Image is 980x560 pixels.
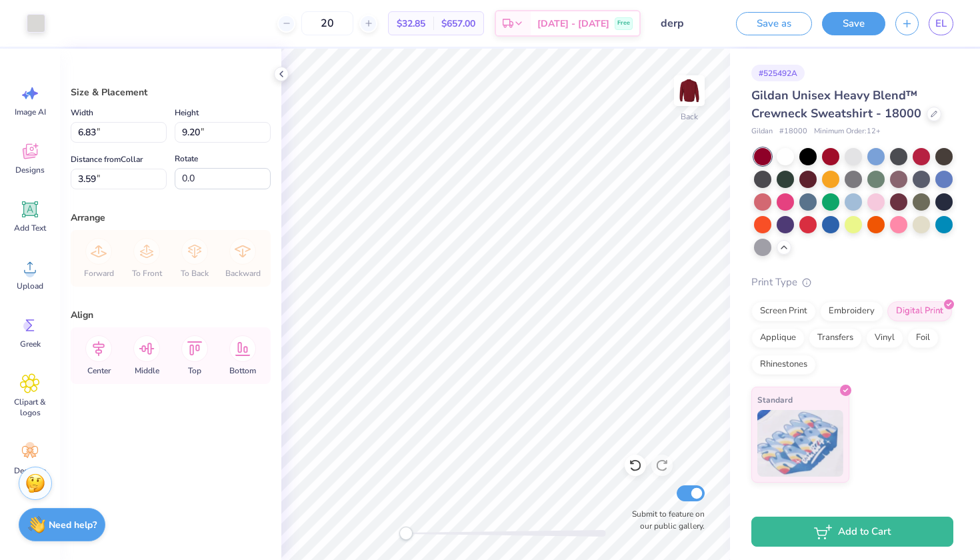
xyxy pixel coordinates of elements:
label: Width [71,105,93,121]
div: Back [681,111,698,123]
span: Free [617,19,630,28]
span: Designs [15,165,45,175]
span: Gildan Unisex Heavy Blend™ Crewneck Sweatshirt - 18000 [751,87,921,121]
span: Image AI [15,107,46,117]
span: Minimum Order: 12 + [814,126,881,137]
label: Rotate [175,151,198,167]
span: Center [87,365,111,376]
label: Distance from Collar [71,151,143,167]
div: Screen Print [751,301,816,321]
span: Middle [135,365,159,376]
strong: Need help? [49,519,97,531]
label: Submit to feature on our public gallery. [625,508,705,532]
button: Save [822,12,885,35]
img: Back [676,77,703,104]
div: Vinyl [866,328,903,348]
div: Digital Print [887,301,952,321]
div: Foil [907,328,939,348]
input: Untitled Design [651,10,716,37]
span: Top [188,365,201,376]
span: Gildan [751,126,773,137]
span: Bottom [229,365,256,376]
label: Height [175,105,199,121]
span: Clipart & logos [8,397,52,418]
div: Arrange [71,211,271,225]
button: Save as [736,12,812,35]
span: Add Text [14,223,46,233]
div: Print Type [751,275,953,290]
div: # 525492A [751,65,805,81]
div: Size & Placement [71,85,271,99]
span: $32.85 [397,17,425,31]
span: Decorate [14,465,46,476]
span: EL [935,16,947,31]
span: Greek [20,339,41,349]
span: Standard [757,393,793,407]
span: # 18000 [779,126,807,137]
div: Rhinestones [751,355,816,375]
div: Embroidery [820,301,883,321]
span: $657.00 [441,17,475,31]
div: Applique [751,328,805,348]
button: Add to Cart [751,517,953,547]
div: Transfers [809,328,862,348]
div: Align [71,308,271,322]
a: EL [929,12,953,35]
span: Upload [17,281,43,291]
div: Accessibility label [399,527,413,540]
img: Standard [757,410,843,477]
span: [DATE] - [DATE] [537,17,609,31]
input: – – [301,11,353,35]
